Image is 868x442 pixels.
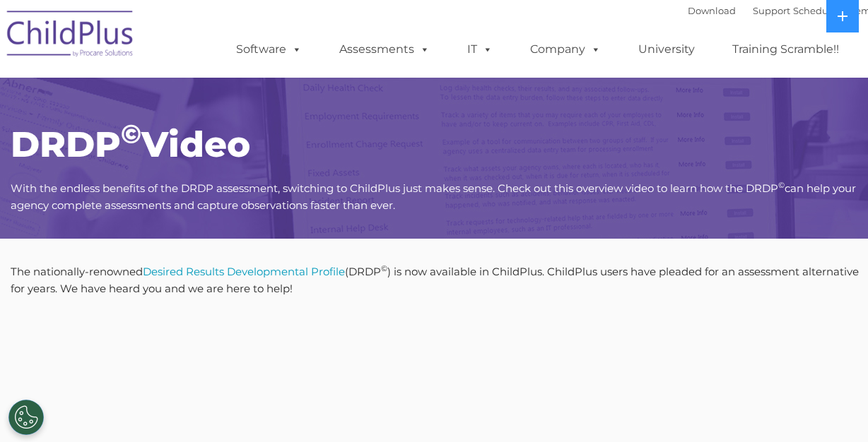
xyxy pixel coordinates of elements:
sup: © [381,263,387,273]
a: IT [453,35,507,64]
span: With the endless benefits of the DRDP assessment, switching to ChildPlus just makes sense. Check ... [11,181,856,212]
span: DRDP Video [11,123,250,166]
sup: © [778,180,785,190]
p: The nationally-renowned (DRDP ) is now available in ChildPlus. ChildPlus users have pleaded for a... [11,263,866,297]
a: Assessments [325,35,444,64]
a: Company [516,35,615,64]
sup: © [121,118,141,150]
a: Training Scramble!! [718,35,853,64]
a: Desired Results Developmental Profile [143,265,345,278]
a: Software [222,35,316,64]
a: Support [753,5,790,16]
a: Download [688,5,736,16]
a: University [624,35,709,64]
button: Cookies Settings [8,400,44,435]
